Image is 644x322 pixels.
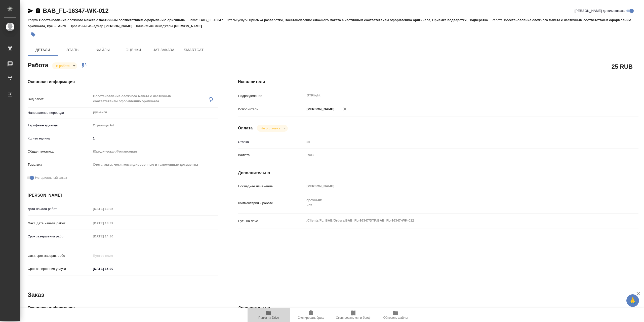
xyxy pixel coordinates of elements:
[189,18,199,22] p: Заказ:
[227,18,249,22] p: Этапы услуги
[339,103,350,115] button: Удалить исполнителя
[28,221,91,226] p: Факт. дата начала работ
[575,8,625,13] span: [PERSON_NAME] детали заказа
[28,291,44,299] h2: Заказ
[383,316,408,319] span: Обновить файлы
[174,24,206,28] p: [PERSON_NAME]
[28,136,91,141] p: Кол-во единиц
[52,62,77,69] div: В работе
[182,47,206,53] span: SmartCat
[28,162,91,167] p: Тематика
[374,308,417,322] button: Обновить файлы
[91,252,135,259] input: Пустое поле
[28,192,218,198] h4: [PERSON_NAME]
[305,183,605,190] input: Пустое поле
[305,107,334,112] p: [PERSON_NAME]
[238,201,305,206] p: Комментарий к работе
[238,107,305,112] p: Исполнитель
[61,47,85,53] span: Этапы
[151,47,176,53] span: Чат заказа
[238,219,305,224] p: Путь на drive
[305,196,605,209] textarea: срочный! нот
[249,18,492,22] p: Приемка разверстки, Восстановление сложного макета с частичным соответствием оформлению оригинала...
[28,18,39,22] p: Услуга
[91,135,218,142] input: ✎ Введи что-нибудь
[70,24,104,28] p: Проектный менеджер
[28,29,39,40] button: Добавить тэг
[28,110,91,115] p: Направление перевода
[612,62,633,71] h2: 25 RUB
[298,316,324,319] span: Скопировать бриф
[28,8,34,14] button: Скопировать ссылку для ЯМессенджера
[43,7,109,14] a: BAB_FL-16347-WK-012
[290,308,332,322] button: Скопировать бриф
[121,47,145,53] span: Оценки
[35,175,67,180] span: Нотариальный заказ
[332,308,374,322] button: Скопировать мини-бриф
[136,24,174,28] p: Клиентские менеджеры
[492,18,504,22] p: Работа
[91,47,115,53] span: Файлы
[91,147,218,156] div: Юридическая/Финансовая
[626,294,639,307] button: 🙏
[28,123,91,128] p: Тарифные единицы
[305,216,605,225] textarea: /Clients/FL_BAB/Orders/BAB_FL-16347/DTP/BAB_FL-16347-WK-012
[91,265,135,272] input: ✎ Введи что-нибудь
[104,24,136,28] p: [PERSON_NAME]
[28,206,91,211] p: Дата начала работ
[28,266,91,271] p: Срок завершения услуги
[305,151,605,159] div: RUB
[28,234,91,239] p: Срок завершения работ
[238,79,638,85] h4: Исполнители
[238,184,305,189] p: Последнее изменение
[28,253,91,258] p: Факт. срок заверш. работ
[628,295,637,306] span: 🙏
[91,121,218,130] div: Страница А4
[31,47,55,53] span: Детали
[238,305,638,311] h4: Дополнительно
[305,138,605,146] input: Пустое поле
[199,18,227,22] p: BAB_FL-16347
[91,160,218,169] div: Счета, акты, чеки, командировочные и таможенные документы
[257,125,288,132] div: В работе
[258,316,279,319] span: Папка на Drive
[238,125,253,131] h4: Оплата
[28,60,48,69] h2: Работа
[28,149,91,154] p: Общая тематика
[91,220,135,227] input: Пустое поле
[28,305,218,311] h4: Основная информация
[238,153,305,158] p: Валюта
[28,79,218,85] h4: Основная информация
[238,170,638,176] h4: Дополнительно
[55,64,71,68] button: В работе
[39,18,188,22] p: Восстановление сложного макета с частичным соответствием оформлению оригинала
[91,233,135,240] input: Пустое поле
[248,308,290,322] button: Папка на Drive
[91,205,135,212] input: Пустое поле
[238,93,305,98] p: Подразделение
[238,139,305,145] p: Ставка
[35,8,41,14] button: Скопировать ссылку
[259,126,282,130] button: Не оплачена
[336,316,370,319] span: Скопировать мини-бриф
[28,97,91,102] p: Вид работ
